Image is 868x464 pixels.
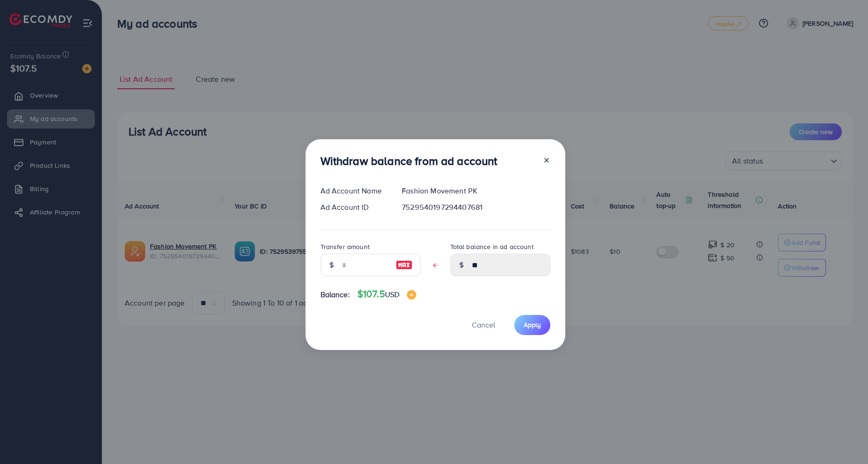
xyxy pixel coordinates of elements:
[320,154,498,168] h3: Withdraw balance from ad account
[472,320,495,330] span: Cancel
[394,202,557,213] div: 7529540197294407681
[357,288,416,300] h4: $107.5
[385,289,399,300] span: USD
[396,259,413,271] img: image
[313,202,395,213] div: Ad Account ID
[460,315,507,335] button: Cancel
[450,242,534,251] label: Total balance in ad account
[407,290,416,300] img: image
[828,422,861,457] iframe: Chat
[514,315,550,335] button: Apply
[320,289,350,300] span: Balance:
[313,186,395,196] div: Ad Account Name
[320,242,370,251] label: Transfer amount
[524,320,541,329] span: Apply
[394,186,557,196] div: Fashion Movement PK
